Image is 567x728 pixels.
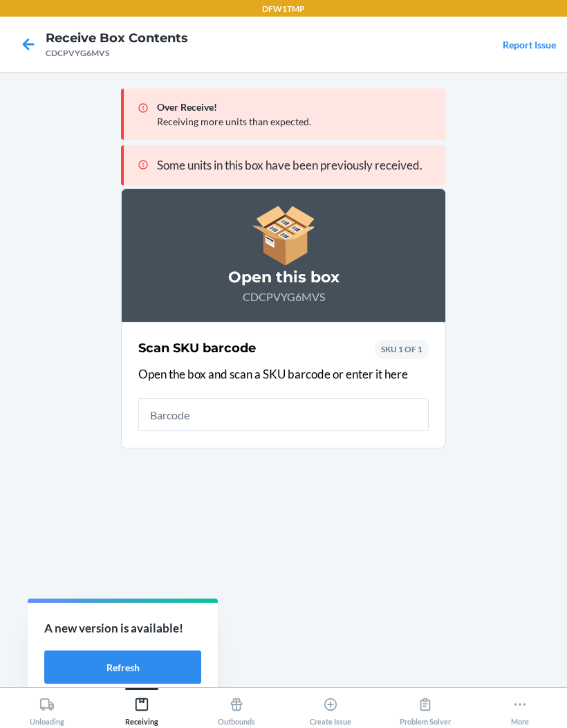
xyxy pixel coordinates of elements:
[310,691,351,726] div: Create Issue
[262,3,305,15] p: DFW1TMP
[138,365,429,383] p: Open the box and scan a SKU barcode or enter it here
[30,691,64,726] div: Unloading
[46,29,188,47] h4: Receive Box Contents
[44,619,201,637] p: A new version is available!
[381,343,422,356] p: SKU 1 OF 1
[283,688,378,726] button: Create Issue
[44,650,201,684] button: Refresh
[378,688,473,726] button: Problem Solver
[138,289,429,305] p: CDCPVYG6MVS
[46,47,188,60] div: CDCPVYG6MVS
[138,339,256,357] h2: Scan SKU barcode
[400,691,451,726] div: Problem Solver
[125,691,158,726] div: Receiving
[157,100,435,114] p: Over Receive!
[95,688,189,726] button: Receiving
[138,266,429,289] h3: Open this box
[472,688,567,726] button: More
[138,398,429,431] input: Barcode
[218,691,255,726] div: Outbounds
[157,158,422,172] span: Some units in this box have been previously received.
[157,114,435,129] p: Receiving more units than expected.
[511,691,529,726] div: More
[189,688,283,726] button: Outbounds
[503,39,556,51] a: Report Issue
